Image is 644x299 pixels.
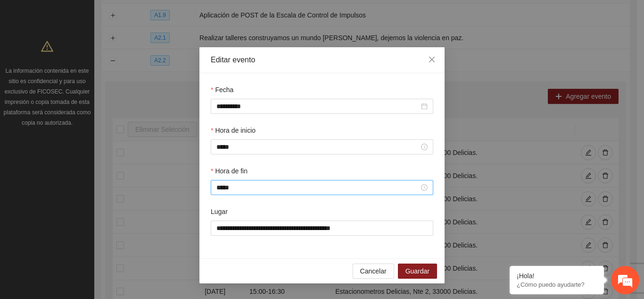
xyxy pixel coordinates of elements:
[428,56,436,63] span: close
[216,101,419,111] input: Fecha
[49,48,158,60] div: Chatee con nosotros ahora
[211,206,228,217] label: Lugar
[360,266,387,276] span: Cancelar
[517,272,597,280] div: ¡Hola!
[216,182,419,193] input: Hora de fin
[211,55,433,65] div: Editar evento
[211,85,233,95] label: Fecha
[398,264,437,279] button: Guardar
[211,125,256,136] label: Hora de inicio
[211,166,248,176] label: Hora de fin
[5,199,180,232] textarea: Escriba su mensaje y pulse “Intro”
[155,5,177,27] div: Minimizar ventana de chat en vivo
[211,221,433,236] input: Lugar
[517,281,597,288] p: ¿Cómo puedo ayudarte?
[405,266,429,276] span: Guardar
[419,47,445,73] button: Close
[216,142,419,152] input: Hora de inicio
[353,264,394,279] button: Cancelar
[55,96,130,192] span: Estamos en línea.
